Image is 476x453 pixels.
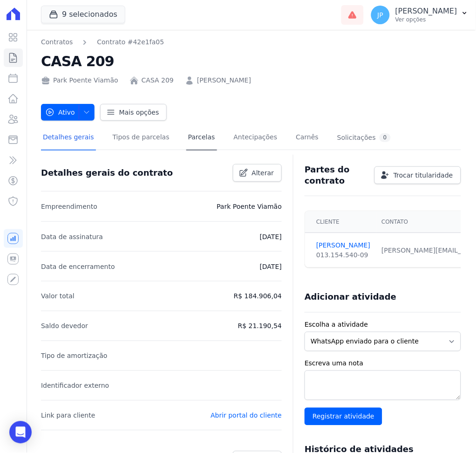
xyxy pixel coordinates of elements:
[9,421,32,444] div: Open Intercom Messenger
[100,104,167,121] a: Mais opções
[41,6,125,23] button: 9 selecionados
[364,2,476,28] button: JP [PERSON_NAME] Ver opções
[394,171,453,180] span: Trocar titularidade
[252,168,274,178] span: Alterar
[211,412,282,419] a: Abrir portal do cliente
[316,240,370,250] a: [PERSON_NAME]
[238,321,282,332] p: R$ 21.190,54
[316,250,370,260] div: 013.154.540-09
[41,126,96,151] a: Detalhes gerais
[305,408,382,426] input: Registrar atividade
[41,291,75,302] p: Valor total
[41,37,73,47] a: Contratos
[119,108,159,117] span: Mais opções
[41,75,118,85] div: Park Poente Viamão
[260,231,282,242] p: [DATE]
[41,261,115,272] p: Data de encerramento
[41,201,97,212] p: Empreendimento
[395,16,457,23] p: Ver opções
[374,166,461,184] a: Trocar titularidade
[41,380,109,391] p: Identificador externo
[41,37,461,47] nav: Breadcrumb
[41,37,164,47] nav: Breadcrumb
[197,75,251,85] a: [PERSON_NAME]
[41,231,103,242] p: Data de assinatura
[41,51,461,72] h2: CASA 209
[260,261,282,272] p: [DATE]
[305,320,461,330] label: Escolha a atividade
[41,350,108,362] p: Tipo de amortização
[97,37,164,47] a: Contrato #42e1fa05
[335,126,393,151] a: Solicitações0
[186,126,217,151] a: Parcelas
[142,75,174,85] a: CASA 209
[305,292,396,303] h3: Adicionar atividade
[395,7,457,16] p: [PERSON_NAME]
[41,321,88,332] p: Saldo devedor
[41,410,95,421] p: Link para cliente
[337,133,391,142] div: Solicitações
[378,12,384,18] span: JP
[305,211,376,233] th: Cliente
[232,126,279,151] a: Antecipações
[305,359,461,369] label: Escreva uma nota
[45,104,75,121] span: Ativo
[380,133,391,142] div: 0
[41,104,95,121] button: Ativo
[41,167,173,178] h3: Detalhes gerais do contrato
[233,164,282,182] a: Alterar
[294,126,320,151] a: Carnês
[217,201,282,212] p: Park Poente Viamão
[234,291,282,302] p: R$ 184.906,04
[305,164,367,186] h3: Partes do contrato
[111,126,171,151] a: Tipos de parcelas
